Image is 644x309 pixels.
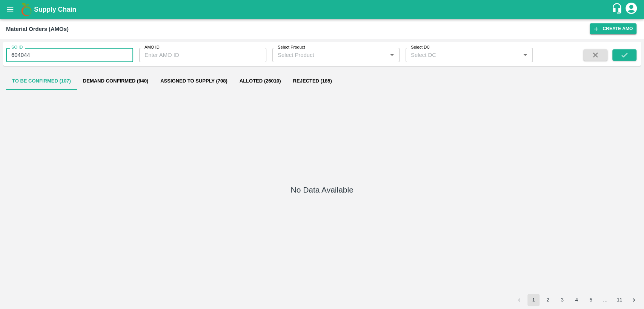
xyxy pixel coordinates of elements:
button: Go to page 5 [585,294,597,306]
button: Go to next page [628,294,640,306]
button: Go to page 11 [613,294,626,306]
button: page 1 [527,294,539,306]
input: Select Product [275,50,385,60]
b: Supply Chain [34,6,76,13]
label: Select DC [411,44,430,50]
button: Go to page 4 [570,294,583,306]
button: Rejected (185) [287,72,338,90]
nav: pagination navigation [512,294,641,306]
label: SO ID [11,44,23,50]
a: Supply Chain [34,4,611,15]
label: AMO ID [144,44,160,50]
img: logo [19,2,34,17]
div: … [599,297,611,304]
button: Alloted (26010) [234,72,287,90]
input: Enter SO ID [6,48,133,62]
button: Create AMO [590,23,636,34]
button: Open [387,50,397,60]
button: To Be Confirmed (107) [6,72,77,90]
input: Select DC [408,50,508,60]
button: open drawer [2,1,19,18]
div: Material Orders (AMOs) [6,24,69,34]
input: Enter AMO ID [139,48,266,62]
button: Open [520,50,530,60]
button: Assigned to Supply (708) [154,72,234,90]
div: account of current user [624,2,638,17]
button: Go to page 2 [542,294,554,306]
label: Select Product [278,44,305,50]
button: Go to page 3 [556,294,568,306]
div: customer-support [611,3,624,16]
h5: No Data Available [290,185,353,195]
button: Demand Confirmed (940) [77,72,154,90]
